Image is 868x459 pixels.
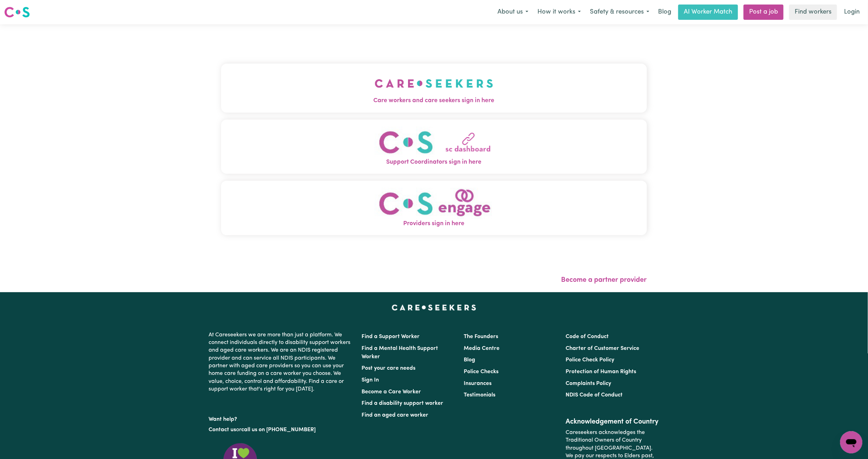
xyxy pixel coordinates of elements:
a: Find an aged care worker [362,412,429,418]
a: Testimonials [464,392,495,398]
a: Blog [464,357,475,363]
a: Careseekers logo [4,4,30,20]
a: Post a job [744,5,784,20]
p: At Careseekers we are more than just a platform. We connect individuals directly to disability su... [209,328,354,396]
a: Find workers [789,5,837,20]
iframe: Button to launch messaging window, conversation in progress [840,431,862,453]
img: Careseekers logo [4,6,30,18]
a: Code of Conduct [566,334,609,339]
a: Post your care needs [362,366,416,371]
button: Support Coordinators sign in here [221,120,647,174]
h2: Acknowledgement of Country [566,418,659,426]
p: or [209,423,354,436]
button: How it works [533,5,585,19]
a: Blog [654,5,675,20]
a: Complaints Policy [566,381,611,386]
span: Support Coordinators sign in here [221,158,647,167]
button: Providers sign in here [221,181,647,235]
a: Find a Support Worker [362,334,420,339]
span: Providers sign in here [221,219,647,228]
span: Care workers and care seekers sign in here [221,96,647,105]
button: About us [493,5,533,19]
a: Protection of Human Rights [566,369,636,375]
a: Police Checks [464,369,498,375]
a: Contact us [209,427,236,433]
a: Login [840,5,864,20]
a: Charter of Customer Service [566,346,639,351]
button: Care workers and care seekers sign in here [221,64,647,112]
a: NDIS Code of Conduct [566,392,623,398]
button: Safety & resources [585,5,654,19]
a: The Founders [464,334,498,339]
a: Sign In [362,377,379,383]
a: Find a disability support worker [362,401,444,406]
a: AI Worker Match [678,5,738,20]
a: Police Check Policy [566,357,614,363]
a: Become a partner provider [561,277,647,284]
a: Become a Care Worker [362,389,421,395]
a: Insurances [464,381,492,386]
p: Want help? [209,413,354,423]
a: Media Centre [464,346,500,351]
a: Careseekers home page [392,305,476,310]
a: Find a Mental Health Support Worker [362,346,438,360]
a: call us on [PHONE_NUMBER] [242,427,316,433]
